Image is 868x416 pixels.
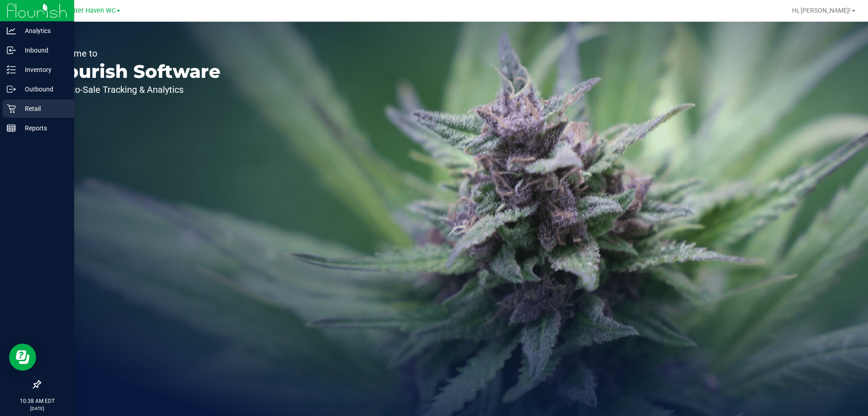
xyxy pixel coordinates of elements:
[7,124,16,133] inline-svg: Reports
[49,62,221,81] p: Flourish Software
[7,46,16,55] inline-svg: Inbound
[49,49,221,58] p: Welcome to
[7,85,16,94] inline-svg: Outbound
[16,25,70,36] p: Analytics
[16,84,70,95] p: Outbound
[16,64,70,75] p: Inventory
[9,344,36,371] iframe: Resource center
[16,45,70,56] p: Inbound
[7,65,16,74] inline-svg: Inventory
[4,405,70,412] p: [DATE]
[16,123,70,134] p: Reports
[7,104,16,113] inline-svg: Retail
[7,26,16,35] inline-svg: Analytics
[49,85,221,94] p: Seed-to-Sale Tracking & Analytics
[64,7,116,14] span: Winter Haven WC
[4,397,70,405] p: 10:38 AM EDT
[16,103,70,114] p: Retail
[792,7,851,14] span: Hi, [PERSON_NAME]!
